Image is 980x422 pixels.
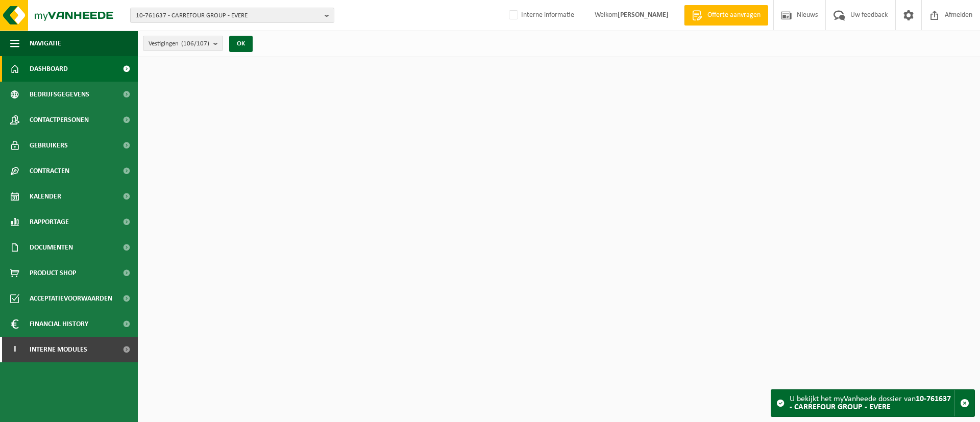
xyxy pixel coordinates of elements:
[30,107,89,133] span: Contactpersonen
[10,337,19,362] span: I
[30,260,76,286] span: Product Shop
[507,8,574,23] label: Interne informatie
[30,158,69,184] span: Contracten
[684,5,768,26] a: Offerte aanvragen
[143,36,223,51] button: Vestigingen(106/107)
[30,56,68,82] span: Dashboard
[30,31,61,56] span: Navigatie
[30,286,112,311] span: Acceptatievoorwaarden
[30,133,68,158] span: Gebruikers
[30,82,89,107] span: Bedrijfsgegevens
[149,36,209,52] span: Vestigingen
[30,235,73,260] span: Documenten
[229,36,253,52] button: OK
[618,11,669,19] strong: [PERSON_NAME]
[790,390,954,416] div: U bekijkt het myVanheede dossier van
[30,337,87,362] span: Interne modules
[130,8,334,23] button: 10-761637 - CARREFOUR GROUP - EVERE
[30,209,69,235] span: Rapportage
[705,10,763,20] span: Offerte aanvragen
[790,395,951,411] strong: 10-761637 - CARREFOUR GROUP - EVERE
[30,184,61,209] span: Kalender
[136,8,321,23] span: 10-761637 - CARREFOUR GROUP - EVERE
[181,40,209,47] count: (106/107)
[30,311,88,337] span: Financial History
